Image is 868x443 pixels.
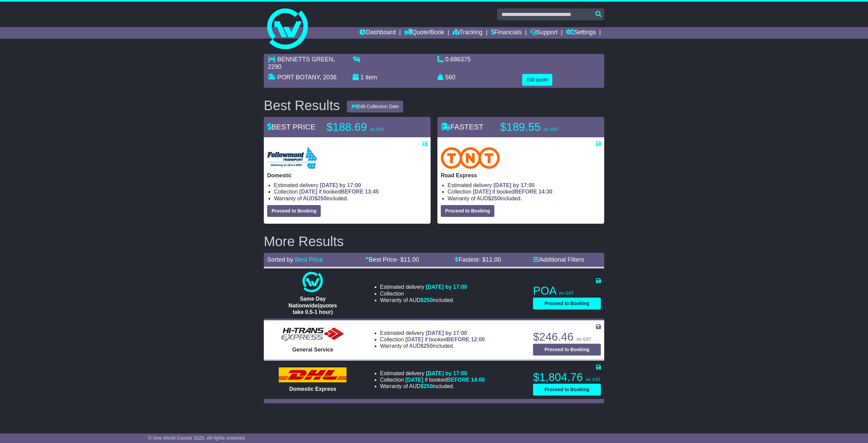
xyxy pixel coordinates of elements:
span: Domestic Express [289,386,336,392]
a: Financials [491,27,522,39]
a: Support [530,27,558,39]
span: inc GST [544,127,558,132]
span: inc GST [576,337,591,342]
li: Collection [380,336,485,343]
span: FASTEST [441,123,484,131]
span: $ [314,196,327,201]
span: [DATE] [406,337,423,342]
li: Warranty of AUD included. [380,343,485,349]
span: [DATE] by 17:00 [426,370,467,376]
span: if booked [406,377,485,383]
span: 250 [423,343,433,349]
li: Estimated delivery [448,182,601,188]
span: item [366,74,377,81]
p: Domestic [267,172,427,179]
a: Best Price [295,256,323,263]
span: © One World Courier 2025. All rights reserved. [148,435,246,441]
p: $246.46 [533,330,601,344]
span: [DATE] [406,377,423,383]
span: if booked [299,189,379,195]
span: 250 [491,196,500,201]
span: $ [420,383,433,389]
li: Estimated delivery [380,370,485,377]
p: Road Express [441,172,601,179]
img: HiTrans: General Service [279,326,347,343]
p: $1,804.76 [533,370,601,384]
a: Fastest- $11.00 [455,256,501,263]
span: 11.00 [486,256,501,263]
span: inc GST [586,377,600,382]
li: Estimated delivery [274,182,427,188]
span: BEFORE [341,189,363,195]
a: Additional Filters [533,256,584,263]
span: [DATE] by 17:00 [426,284,467,290]
span: 14:00 [471,377,485,383]
span: [DATE] [473,189,491,195]
span: BEFORE [447,377,470,383]
li: Warranty of AUD included. [448,195,601,202]
span: [DATE] by 17:00 [493,182,535,188]
li: Collection [380,377,485,383]
li: Collection [380,290,467,297]
img: One World Courier: Same Day Nationwide(quotes take 0.5-1 hour) [302,272,323,292]
button: Edit quote [522,74,552,86]
button: Proceed to Booking [533,384,601,396]
li: Collection [448,188,601,195]
span: BEFORE [447,337,470,342]
p: $188.69 [327,120,411,134]
span: 0.686375 [445,56,471,63]
button: Proceed to Booking [533,344,601,356]
span: 250 [317,196,327,201]
a: Dashboard [359,27,396,39]
img: DHL: Domestic Express [279,367,347,382]
span: inc GST [370,127,384,132]
span: [DATE] by 17:00 [426,330,467,336]
span: 250 [423,383,433,389]
a: Quote/Book [404,27,444,39]
span: - $ [397,256,419,263]
span: Same Day Nationwide(quotes take 0.5-1 hour) [289,296,337,315]
span: 560 [445,74,455,81]
li: Estimated delivery [380,284,467,290]
span: inc GST [559,291,574,296]
span: - $ [478,256,501,263]
a: Tracking [453,27,482,39]
span: if booked [406,337,485,342]
span: 250 [423,297,433,303]
button: Proceed to Booking [533,298,601,309]
span: , 2036 [320,74,337,81]
img: TNT Domestic: Road Express [441,147,500,169]
span: 1 [360,74,364,81]
span: [DATE] [299,189,317,195]
button: Edit Collection Date [347,101,403,113]
li: Warranty of AUD included. [380,297,467,303]
span: 14:30 [538,189,552,195]
span: BEST PRICE [267,123,315,131]
span: PORT BOTANY [277,74,320,81]
a: Best Price- $11.00 [365,256,419,263]
li: Warranty of AUD included. [274,195,427,202]
button: Proceed to Booking [267,205,321,217]
span: General Service [292,347,333,353]
span: $ [488,196,500,201]
a: Settings [566,27,596,39]
span: 11.00 [404,256,419,263]
span: 13:45 [365,189,379,195]
span: $ [420,297,433,303]
p: $189.55 [500,120,585,134]
span: $ [420,343,433,349]
span: 12:00 [471,337,485,342]
span: [DATE] by 17:00 [320,182,361,188]
img: Followmont Transport: Domestic [267,147,317,169]
li: Warranty of AUD included. [380,383,485,389]
span: Sorted by [267,256,293,263]
span: BENNETTS GREEN [277,56,333,63]
span: , 2290 [268,56,335,70]
span: if booked [473,189,552,195]
li: Collection [274,188,427,195]
h2: More Results [264,234,604,249]
p: POA [533,284,601,298]
div: Best Results [260,98,343,113]
li: Estimated delivery [380,330,485,336]
button: Proceed to Booking [441,205,494,217]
